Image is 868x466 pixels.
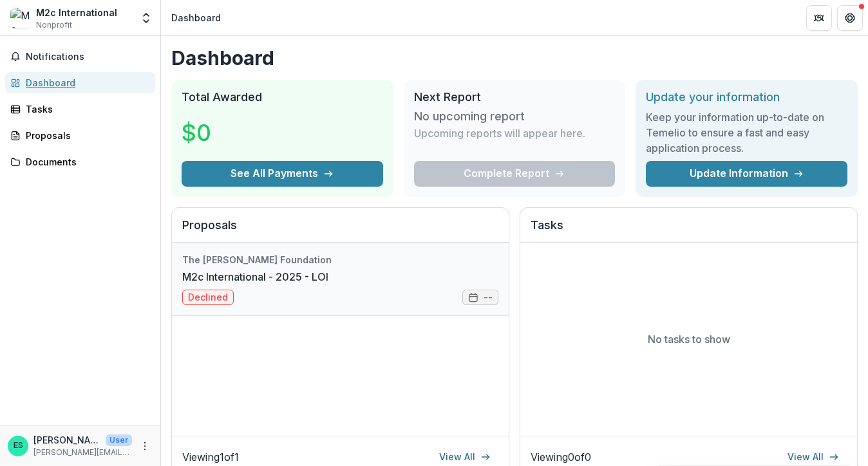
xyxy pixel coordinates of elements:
button: Get Help [837,5,863,31]
h2: Next Report [414,90,616,104]
a: Update Information [646,161,847,187]
p: Viewing 1 of 1 [182,449,239,465]
p: No tasks to show [648,331,730,347]
div: Emily Strong [14,442,23,450]
button: Open entity switcher [137,5,155,31]
h2: Total Awarded [182,90,383,104]
a: Documents [5,151,155,172]
span: Notifications [26,51,150,62]
h1: Dashboard [171,46,858,70]
h3: Keep your information up-to-date on Temelio to ensure a fast and easy application process. [646,109,847,156]
button: Partners [806,5,832,31]
img: M2c International [10,8,31,28]
p: User [106,434,132,446]
p: Viewing 0 of 0 [531,449,591,465]
h3: $0 [182,115,278,150]
a: M2c International - 2025 - LOI [182,269,328,284]
div: Dashboard [171,11,221,24]
div: Tasks [26,102,145,116]
div: Documents [26,155,145,169]
p: [PERSON_NAME] [33,433,100,447]
p: [PERSON_NAME][EMAIL_ADDRESS][DOMAIN_NAME] [33,447,132,458]
a: Dashboard [5,72,155,93]
div: Proposals [26,129,145,142]
nav: breadcrumb [166,8,226,27]
button: See All Payments [182,161,383,187]
button: Notifications [5,46,155,67]
h2: Tasks [531,218,847,243]
h3: No upcoming report [414,109,525,124]
a: Proposals [5,125,155,146]
button: More [137,438,153,454]
h2: Proposals [182,218,498,243]
a: Tasks [5,98,155,120]
span: Nonprofit [36,19,72,31]
div: M2c International [36,6,117,19]
p: Upcoming reports will appear here. [414,126,585,141]
h2: Update your information [646,90,847,104]
div: Dashboard [26,76,145,89]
